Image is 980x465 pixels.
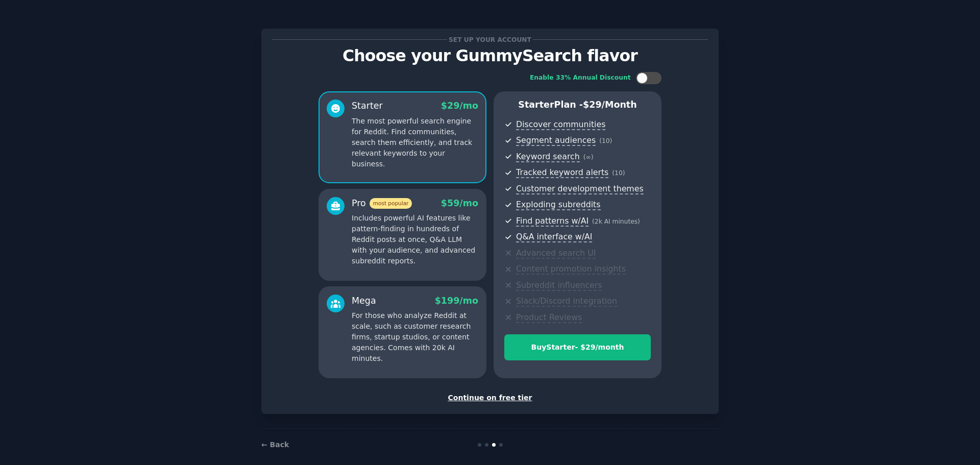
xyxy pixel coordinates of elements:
button: BuyStarter- $29/month [504,334,651,360]
span: Slack/Discord integration [516,296,617,307]
div: Pro [352,197,412,210]
span: Discover communities [516,119,605,130]
p: Choose your GummySearch flavor [272,47,708,65]
span: ( 2k AI minutes ) [592,218,640,225]
span: Advanced search UI [516,248,596,259]
div: Continue on free tier [272,393,708,403]
span: $ 199 /mo [435,296,478,306]
span: $ 59 /mo [441,198,478,208]
p: Starter Plan - [504,99,651,111]
div: Buy Starter - $ 29 /month [505,342,650,353]
span: ( 10 ) [612,169,625,177]
span: Customer development themes [516,184,644,194]
span: Set up your account [447,34,533,45]
span: $ 29 /mo [441,101,478,111]
div: Starter [352,100,383,112]
span: Segment audiences [516,135,596,146]
a: ← Back [261,440,289,449]
span: $ 29 /month [583,100,637,110]
span: Subreddit influencers [516,280,602,291]
span: Find patterns w/AI [516,216,589,227]
span: Content promotion insights [516,264,626,275]
span: Tracked keyword alerts [516,167,608,178]
span: Product Reviews [516,312,582,323]
p: For those who analyze Reddit at scale, such as customer research firms, startup studios, or conte... [352,310,478,364]
span: most popular [370,198,412,209]
span: Q&A interface w/AI [516,232,592,242]
span: Exploding subreddits [516,200,600,210]
span: ( 10 ) [599,137,612,144]
p: Includes powerful AI features like pattern-finding in hundreds of Reddit posts at once, Q&A LLM w... [352,213,478,266]
div: Enable 33% Annual Discount [530,74,631,83]
span: Keyword search [516,152,580,162]
span: ( ∞ ) [583,154,594,161]
p: The most powerful search engine for Reddit. Find communities, search them efficiently, and track ... [352,116,478,169]
div: Mega [352,295,376,307]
